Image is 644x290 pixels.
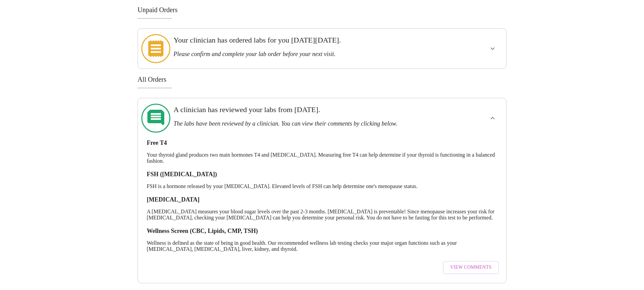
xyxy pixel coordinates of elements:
[147,139,497,147] h3: Free T4
[138,76,506,83] h3: All Orders
[147,183,497,189] p: FSH is a hormone released by your [MEDICAL_DATA]. Elevated levels of FSH can help determine one's...
[450,263,492,272] span: View Comments
[147,228,497,235] h3: Wellness Screen (CBC, Lipids, CMP, TSH)
[173,120,435,127] h3: The labs have been reviewed by a clinician. You can view their comments by clicking below.
[484,41,501,57] button: show more
[138,6,506,14] h3: Unpaid Orders
[147,171,497,178] h3: FSH ([MEDICAL_DATA])
[484,110,501,126] button: show more
[147,152,497,164] p: Your thyroid gland produces two main hormones T4 and [MEDICAL_DATA]. Measuring free T4 can help d...
[173,36,435,45] h3: Your clinician has ordered labs for you [DATE][DATE].
[147,240,497,252] p: Wellness is defined as the state of being in good health. Our recommended wellness lab testing ch...
[173,51,435,58] h3: Please confirm and complete your lab order before your next visit.
[173,105,435,114] h3: A clinician has reviewed your labs from [DATE].
[147,196,497,203] h3: [MEDICAL_DATA]
[441,258,501,278] a: View Comments
[443,261,499,274] button: View Comments
[147,209,497,221] p: A [MEDICAL_DATA] measures your blood sugar levels over the past 2-3 months. [MEDICAL_DATA] is pre...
